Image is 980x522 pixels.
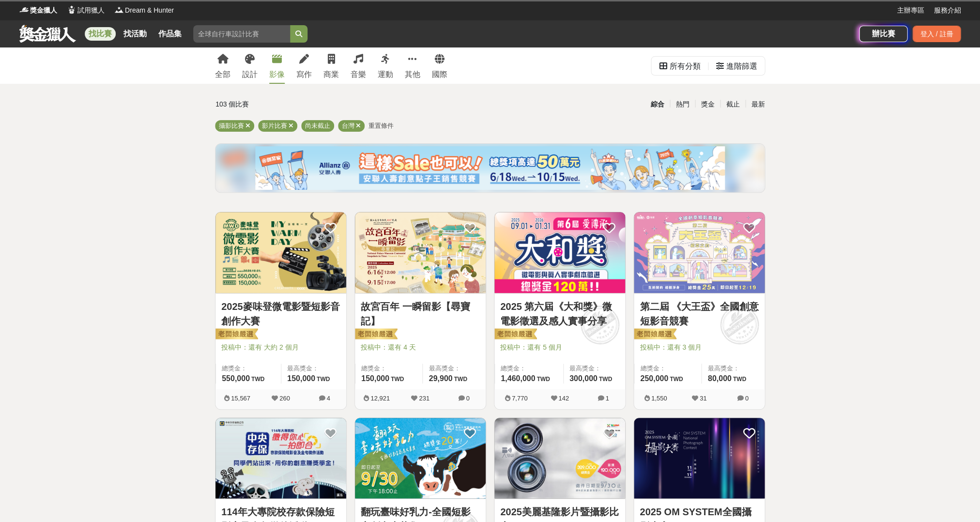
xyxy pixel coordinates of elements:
[214,328,258,341] img: 老闆娘嚴選
[222,364,275,373] span: 總獎金：
[251,376,264,383] span: TWD
[279,395,290,402] span: 260
[351,47,366,84] a: 音樂
[934,5,961,15] a: 服務介紹
[405,69,420,80] div: 其他
[512,395,528,402] span: 7,770
[269,47,285,84] a: 影像
[726,57,757,76] div: 進階篩選
[419,395,429,402] span: 231
[644,96,670,113] div: 綜合
[221,299,340,328] a: 2025麥味登微電影暨短影音創作大賽
[355,212,486,293] img: Cover Image
[296,69,312,80] div: 寫作
[700,395,706,402] span: 31
[242,47,258,84] a: 設計
[317,376,330,383] span: TWD
[262,122,287,129] span: 影片比賽
[269,69,285,80] div: 影像
[361,364,416,373] span: 總獎金：
[305,122,330,129] span: 尚未截止
[745,96,770,113] div: 最新
[215,418,346,499] img: Cover Image
[494,418,625,499] img: Cover Image
[466,395,469,402] span: 0
[707,374,731,383] span: 80,000
[326,395,330,402] span: 4
[351,69,366,80] div: 音樂
[492,328,537,341] img: 老闆娘嚴選
[432,47,447,84] a: 國際
[370,395,390,402] span: 12,921
[215,212,346,293] a: Cover Image
[670,376,683,383] span: TWD
[745,395,748,402] span: 0
[114,5,124,15] img: Logo
[378,47,393,84] a: 運動
[536,376,550,383] span: TWD
[670,96,695,113] div: 熱門
[231,395,250,402] span: 15,567
[361,299,480,328] a: 故宮百年 一瞬留影【尋寶記】
[494,212,625,293] img: Cover Image
[454,376,467,383] span: TWD
[429,374,452,383] span: 29,900
[897,5,924,15] a: 主辦專區
[353,328,398,341] img: 老闆娘嚴選
[19,5,57,15] a: Logo獎金獵人
[500,342,619,353] span: 投稿中：還有 5 個月
[859,26,907,42] a: 辦比賽
[634,212,765,293] img: Cover Image
[361,374,389,383] span: 150,000
[30,5,57,15] span: 獎金獵人
[323,69,339,80] div: 商業
[634,212,765,293] a: Cover Image
[651,395,667,402] span: 1,550
[193,25,290,43] input: 全球自行車設計比賽
[242,69,258,80] div: 設計
[695,96,720,113] div: 獎金
[154,27,185,41] a: 作品集
[634,418,765,499] a: Cover Image
[287,374,315,383] span: 150,000
[355,212,486,293] a: Cover Image
[368,122,394,129] span: 重置條件
[569,374,597,383] span: 300,000
[733,376,746,383] span: TWD
[494,212,625,293] a: Cover Image
[77,5,105,15] span: 試用獵人
[296,47,312,84] a: 寫作
[355,418,486,499] img: Cover Image
[67,5,77,15] img: Logo
[501,364,557,373] span: 總獎金：
[255,146,725,190] img: cf4fb443-4ad2-4338-9fa3-b46b0bf5d316.png
[432,69,447,80] div: 國際
[85,27,116,41] a: 找比賽
[500,299,619,328] a: 2025 第六屆《大和獎》微電影徵選及感人實事分享
[222,374,250,383] span: 550,000
[640,364,695,373] span: 總獎金：
[215,47,230,84] a: 全部
[323,47,339,84] a: 商業
[640,299,759,328] a: 第二屆 《大王盃》全國創意短影音競賽
[640,342,759,353] span: 投稿中：還有 3 個月
[640,374,668,383] span: 250,000
[429,364,480,373] span: 最高獎金：
[405,47,420,84] a: 其他
[569,364,619,373] span: 最高獎金：
[215,212,346,293] img: Cover Image
[378,69,393,80] div: 運動
[215,96,398,113] div: 103 個比賽
[67,5,105,15] a: Logo試用獵人
[114,5,174,15] a: LogoDream & Hunter
[558,395,569,402] span: 142
[287,364,340,373] span: 最高獎金：
[605,395,609,402] span: 1
[361,342,480,353] span: 投稿中：還有 4 天
[19,5,29,15] img: Logo
[669,57,700,76] div: 所有分類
